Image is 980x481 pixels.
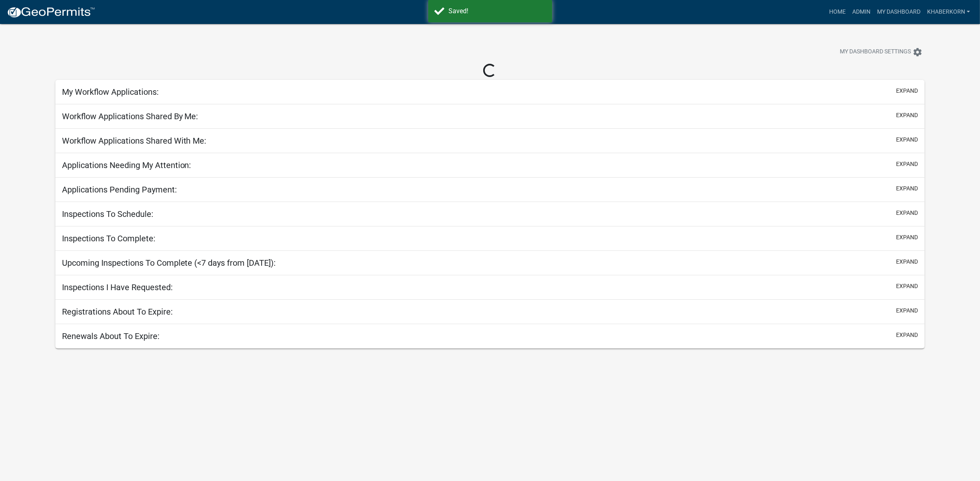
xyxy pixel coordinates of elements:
[62,185,177,195] h5: Applications Pending Payment:
[896,306,918,315] button: expand
[896,257,918,266] button: expand
[913,47,923,57] i: settings
[62,87,159,97] h5: My Workflow Applications:
[849,4,874,20] a: Admin
[896,111,918,120] button: expand
[924,4,973,20] a: khaberkorn
[62,282,173,292] h5: Inspections I Have Requested:
[62,160,191,170] h5: Applications Needing My Attention:
[826,4,849,20] a: Home
[840,47,911,57] span: My Dashboard Settings
[62,136,207,146] h5: Workflow Applications Shared With Me:
[896,209,918,217] button: expand
[896,233,918,242] button: expand
[62,233,155,243] h5: Inspections To Complete:
[874,4,924,20] a: My Dashboard
[62,307,173,317] h5: Registrations About To Expire:
[896,282,918,291] button: expand
[62,209,153,219] h5: Inspections To Schedule:
[896,184,918,193] button: expand
[896,135,918,144] button: expand
[449,6,546,16] div: Saved!
[896,331,918,339] button: expand
[833,44,929,60] button: My Dashboard Settingssettings
[62,331,160,341] h5: Renewals About To Expire:
[896,87,918,95] button: expand
[62,258,276,268] h5: Upcoming Inspections To Complete (<7 days from [DATE]):
[896,160,918,168] button: expand
[62,111,198,121] h5: Workflow Applications Shared By Me:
